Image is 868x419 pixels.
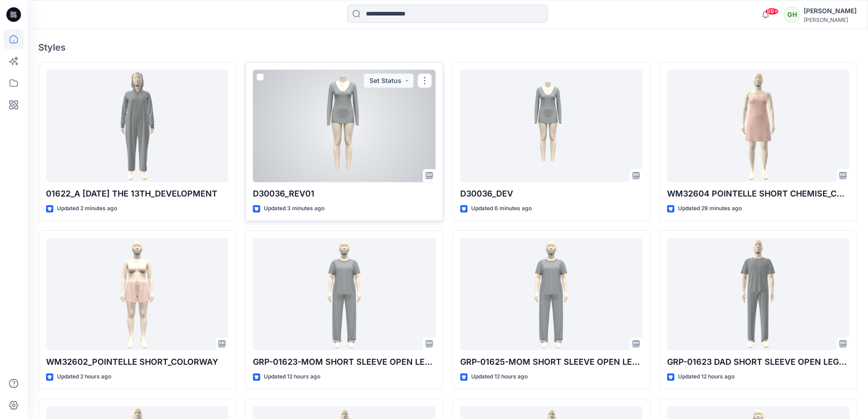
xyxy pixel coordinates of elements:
[57,372,111,382] p: Updated 2 hours ago
[471,372,528,382] p: Updated 12 hours ago
[460,238,642,351] a: GRP-01625-MOM SHORT SLEEVE OPEN LEG_DEV
[460,187,642,200] p: D30036_DEV
[57,204,117,213] p: Updated 2 minutes ago
[460,70,642,182] a: D30036_DEV
[471,204,532,213] p: Updated 6 minutes ago
[460,356,642,368] p: GRP-01625-MOM SHORT SLEEVE OPEN LEG_DEV
[804,5,857,16] div: [PERSON_NAME]
[667,238,849,351] a: GRP-01623 DAD SHORT SLEEVE OPEN LEG_DEVELOPMENT
[667,187,849,200] p: WM32604 POINTELLE SHORT CHEMISE_COLORWAY_REV1
[46,187,228,200] p: 01622_A [DATE] THE 13TH_DEVELOPMENT
[264,372,320,382] p: Updated 12 hours ago
[678,372,734,382] p: Updated 12 hours ago
[804,16,857,23] div: [PERSON_NAME]
[253,356,435,368] p: GRP-01623-MOM SHORT SLEEVE OPEN LEG_DEV
[46,356,228,368] p: WM32602_POINTELLE SHORT_COLORWAY
[667,70,849,182] a: WM32604 POINTELLE SHORT CHEMISE_COLORWAY_REV1
[253,238,435,351] a: GRP-01623-MOM SHORT SLEEVE OPEN LEG_DEV
[765,8,779,15] span: 99+
[784,6,800,23] div: GH
[264,204,324,213] p: Updated 3 minutes ago
[38,42,857,53] h4: Styles
[667,356,849,368] p: GRP-01623 DAD SHORT SLEEVE OPEN LEG_DEVELOPMENT
[678,204,742,213] p: Updated 29 minutes ago
[253,70,435,182] a: D30036_REV01
[46,238,228,351] a: WM32602_POINTELLE SHORT_COLORWAY
[253,187,435,200] p: D30036_REV01
[46,70,228,182] a: 01622_A FRIDAY THE 13TH_DEVELOPMENT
